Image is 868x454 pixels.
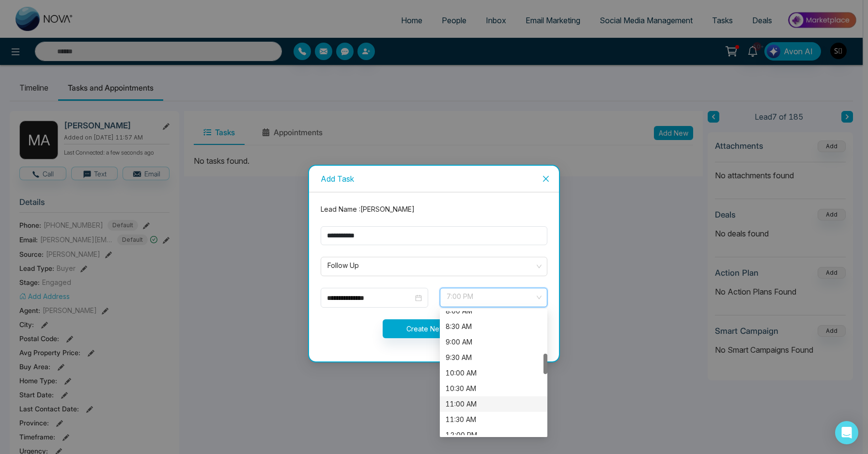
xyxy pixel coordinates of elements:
div: 11:30 AM [446,414,542,425]
div: 11:00 AM [446,399,542,409]
div: 10:00 AM [440,365,547,381]
div: 11:00 AM [440,396,547,412]
div: 10:30 AM [446,383,542,394]
div: 9:30 AM [440,350,547,365]
div: Lead Name : [PERSON_NAME] [315,204,553,215]
div: 8:00 AM [446,306,542,316]
div: 8:00 AM [440,303,547,319]
span: 7:00 PM [447,289,541,306]
div: 8:30 AM [446,321,542,332]
div: 10:30 AM [440,381,547,396]
button: Create New Task [383,319,486,338]
div: 8:30 AM [440,319,547,334]
div: 11:30 AM [440,412,547,427]
div: 9:00 AM [446,337,542,347]
span: close [542,175,550,183]
div: 12:00 PM [440,427,547,443]
div: 10:00 AM [446,368,542,378]
button: Close [533,166,559,192]
span: Follow Up [327,258,541,275]
div: 12:00 PM [446,430,542,440]
div: Add Task [321,173,547,184]
div: 9:30 AM [446,352,542,363]
div: 9:00 AM [440,334,547,350]
div: Open Intercom Messenger [835,421,858,444]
